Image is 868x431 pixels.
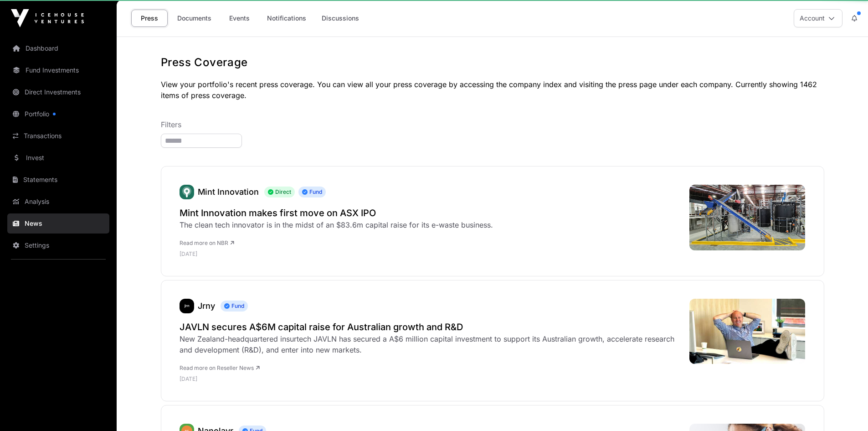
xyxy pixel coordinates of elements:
[689,185,806,250] img: mint-innovation-hammer-mill-.jpeg
[171,10,217,27] a: Documents
[180,299,194,313] img: jrny148.png
[7,235,109,255] a: Settings
[7,38,109,58] a: Dashboard
[221,10,257,27] a: Events
[180,219,493,230] div: The clean tech innovator is in the midst of an $83.6m capital raise for its e-waste business.
[794,9,842,27] button: Account
[11,9,84,27] img: Icehouse Ventures Logo
[198,187,259,197] a: Mint Innovation
[161,119,824,130] p: Filters
[7,170,109,190] a: Statements
[7,104,109,124] a: Portfolio
[7,82,109,102] a: Direct Investments
[7,60,109,80] a: Fund Investments
[180,364,260,371] a: Read more on Reseller News
[161,79,824,101] p: View your portfolio's recent press coverage. You can view all your press coverage by accessing th...
[7,148,109,168] a: Invest
[261,10,312,27] a: Notifications
[180,375,680,383] p: [DATE]
[689,299,806,364] img: 4067502-0-12102500-1759452043-David-Leach.jpg
[131,10,168,27] a: Press
[316,10,365,27] a: Discussions
[180,299,194,313] a: Jrny
[180,185,194,199] img: Mint.svg
[298,187,326,197] span: Fund
[822,387,868,431] iframe: Chat Widget
[7,192,109,212] a: Analysis
[7,213,109,234] a: News
[161,55,824,70] h1: Press Coverage
[180,239,234,246] a: Read more on NBR
[180,207,493,219] a: Mint Innovation makes first move on ASX IPO
[180,321,680,333] a: JAVLN secures A$6M capital raise for Australian growth and R&D
[264,187,295,197] span: Direct
[7,126,109,146] a: Transactions
[198,301,215,311] a: Jrny
[180,185,194,199] a: Mint Innovation
[180,250,493,258] p: [DATE]
[221,301,248,312] span: Fund
[180,333,680,355] div: New Zealand-headquartered insurtech JAVLN has secured a A$6 million capital investment to support...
